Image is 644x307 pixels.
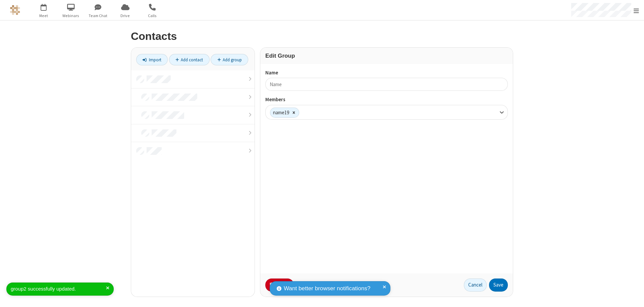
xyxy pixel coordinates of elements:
a: Add contact [169,54,210,65]
a: Add group [211,54,248,65]
div: group2 successfully updated. [11,285,106,293]
a: Import [136,54,168,65]
span: Drive [113,13,138,19]
span: Team Chat [86,13,111,19]
a: Cancel [464,279,487,292]
label: Members [265,96,508,104]
span: Meet [31,13,56,19]
span: Want better browser notifications? [284,284,370,293]
h2: Contacts [131,30,513,42]
h3: Edit Group [265,53,508,59]
button: Delete [265,279,294,292]
span: Webinars [58,13,84,19]
label: Name [265,69,508,77]
div: name19 [270,108,289,118]
button: Save [489,279,508,292]
img: QA Selenium DO NOT DELETE OR CHANGE [10,5,20,15]
input: Name [265,78,508,91]
span: Calls [140,13,165,19]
